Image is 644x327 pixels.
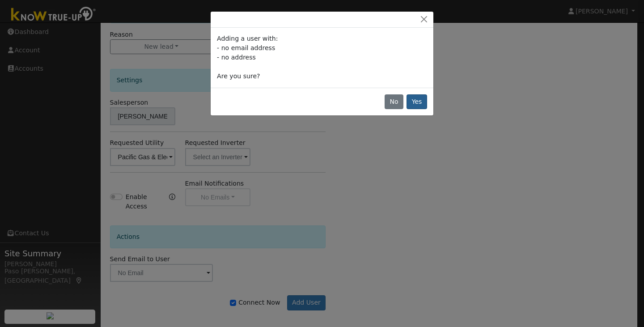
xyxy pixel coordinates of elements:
[407,94,427,110] button: Yes
[385,94,403,110] button: No
[217,54,256,61] span: - no address
[418,15,430,24] button: Close
[217,44,275,51] span: - no email address
[217,35,278,42] span: Adding a user with:
[217,72,260,80] span: Are you sure?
